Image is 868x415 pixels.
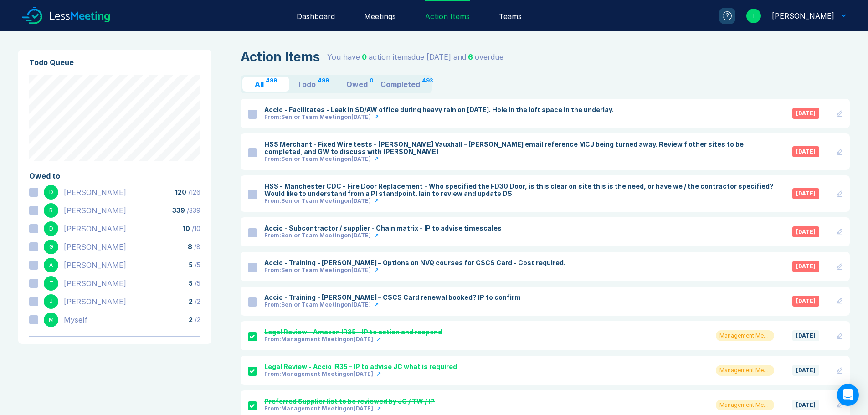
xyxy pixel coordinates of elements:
div: / 339 [172,207,200,214]
span: 2 [189,316,193,323]
div: Open Intercom Messenger [837,384,859,406]
div: Management Meeting [716,400,774,410]
span: 5 [189,279,193,287]
div: Richard Rust [64,205,126,216]
div: / 5 [189,280,200,287]
div: Danny Sisson [64,187,126,198]
div: 2025-08-05T00:00:00+00:00 [792,108,819,119]
div: Todo Queue [29,57,200,68]
div: Accio - Training - [PERSON_NAME] – Options on NVQ courses for CSCS Card - Cost required. [264,259,565,266]
span: 5 [189,261,193,269]
div: Accio - Training - [PERSON_NAME] – CSCS Card renewal booked? IP to confirm [264,294,521,301]
div: / 126 [175,189,200,196]
div: Legal Review - Accio IR35 - IP to advise JC what is required [264,363,457,370]
div: T [44,276,58,291]
span: 8 [188,243,192,251]
div: Iain Parnell [772,10,834,21]
div: 2021-02-09T00:00:00+00:00 [792,330,819,341]
div: ? [723,11,732,20]
div: Management Meeting [716,365,774,376]
div: Owed to [29,170,200,181]
div: 493 [422,77,433,88]
a: From:Senior Team Meetingon[DATE] [264,266,565,274]
div: Gemma White [64,241,126,252]
div: All [255,81,264,88]
div: David Hayter [64,223,126,234]
div: / 2 [189,298,200,305]
div: / 8 [188,243,200,251]
div: 2021-03-03T00:00:00+00:00 [792,400,819,410]
div: Management Meeting [716,330,774,341]
div: 2025-08-05T00:00:00+00:00 [792,146,819,157]
a: From:Senior Team Meetingon[DATE] [264,301,521,308]
div: R [44,203,58,218]
div: D [44,185,58,200]
div: Preferred Supplier list to be reviewed by JC / TW / IP [264,398,435,405]
a: From:Senior Team Meetingon[DATE] [264,197,774,205]
div: 2025-08-12T00:00:00+00:00 [792,261,819,272]
div: Legal Review - Amazon IR35 - IP to action and respond [264,328,442,336]
div: Jim Cox [64,296,126,307]
div: Anna Sibthorp [64,260,126,271]
div: Trevor White [64,278,126,289]
div: D [44,221,58,236]
span: 6 [468,52,473,61]
span: 339 [172,206,185,214]
div: Todo [297,81,316,88]
a: From:Management Meetingon[DATE] [264,336,442,343]
div: Action Items [241,50,320,64]
span: 10 [183,225,190,232]
a: ? [708,8,735,24]
a: From:Senior Team Meetingon[DATE] [264,113,614,121]
div: M [44,313,58,327]
div: Owed [346,81,368,88]
div: Myself [64,314,87,325]
div: A [44,258,58,272]
div: 2025-08-07T00:00:00+00:00 [792,188,819,199]
div: / 2 [189,316,200,323]
div: HSS Merchant - Fixed Wire tests - [PERSON_NAME] Vauxhall - [PERSON_NAME] email reference MCJ bein... [264,141,774,155]
a: From:Senior Team Meetingon[DATE] [264,155,774,163]
div: Completed [380,81,420,88]
div: 499 [266,77,277,88]
div: 0 [370,77,374,88]
div: J [44,294,58,309]
div: Accio - Subcontractor / supplier - Chain matrix - IP to advise timescales [264,225,502,232]
div: HSS - Manchester CDC - Fire Door Replacement - Who specified the FD30 Door, is this clear on site... [264,183,774,197]
div: 499 [318,77,329,88]
div: You have action item s due [DATE] and overdue [327,51,503,62]
div: 2025-08-12T00:00:00+00:00 [792,226,819,237]
div: Accio - Facilitates - Leak in SD/AW office during heavy rain on [DATE]. Hole in the loft space in... [264,106,614,113]
div: / 10 [183,225,200,232]
a: From:Management Meetingon[DATE] [264,405,435,412]
div: 2025-08-12T00:00:00+00:00 [792,296,819,307]
div: G [44,240,58,254]
div: I [746,9,761,23]
div: 2021-02-09T00:00:00+00:00 [792,365,819,376]
div: / 5 [189,261,200,269]
a: From:Management Meetingon[DATE] [264,370,457,378]
span: 120 [175,188,186,196]
a: From:Senior Team Meetingon[DATE] [264,232,502,239]
span: 2 [189,297,193,305]
span: 0 [362,52,367,61]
